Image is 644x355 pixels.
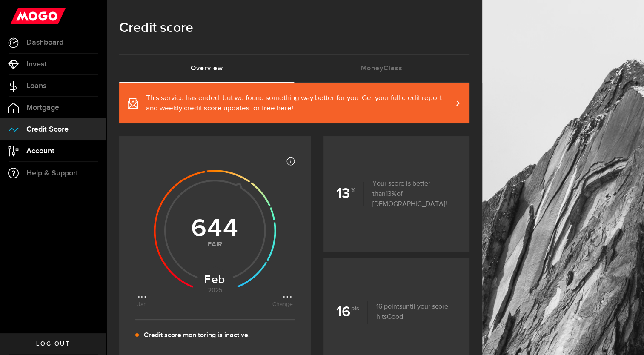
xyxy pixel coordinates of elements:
[387,314,403,321] span: Good
[26,147,54,155] span: Account
[146,93,452,114] span: This service has ended, but we found something way better for you. Get your full credit report an...
[336,182,364,205] b: 13
[26,82,46,90] span: Loans
[119,55,295,82] a: Overview
[295,55,470,82] a: MoneyClass
[26,169,78,177] span: Help & Support
[336,301,368,324] b: 16
[26,39,63,46] span: Dashboard
[36,341,70,347] span: Log out
[7,3,32,29] button: Open LiveChat chat widget
[376,303,402,310] span: 16 points
[119,83,469,123] a: This service has ended, but we found something way better for you. Get your full credit report an...
[119,54,469,83] ul: Tabs Navigation
[26,60,47,68] span: Invest
[368,302,457,322] p: until your score hits
[144,330,250,341] p: Credit score monitoring is inactive.
[386,191,397,198] span: 13
[119,17,469,39] h1: Credit score
[26,126,69,133] span: Credit Score
[364,179,457,209] p: Your score is better than of [DEMOGRAPHIC_DATA]!
[26,104,59,112] span: Mortgage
